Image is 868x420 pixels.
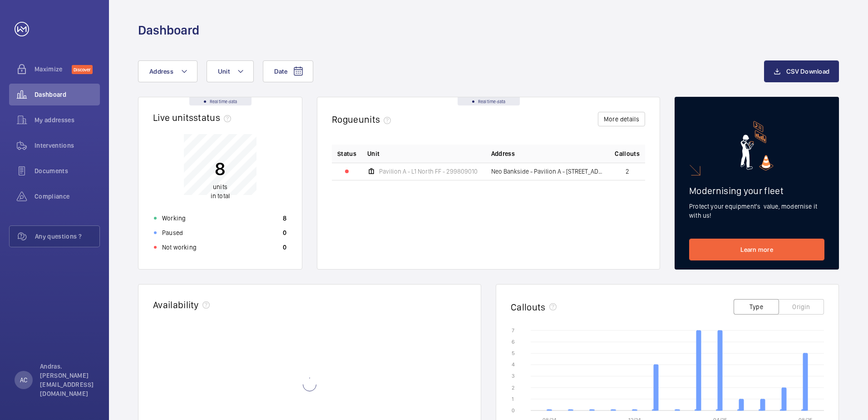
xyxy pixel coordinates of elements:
[512,339,515,345] text: 6
[615,149,640,158] span: Callouts
[689,185,824,196] h2: Modernising your fleet
[35,90,100,99] span: Dashboard
[283,228,286,237] p: 0
[35,192,100,201] span: Compliance
[35,232,99,241] span: Any questions ?
[598,112,645,126] button: More details
[734,299,779,315] button: Type
[512,350,515,356] text: 5
[740,121,774,170] img: marketing-card.svg
[512,373,515,379] text: 3
[162,228,183,237] p: Paused
[512,385,514,391] text: 2
[72,65,93,74] span: Discover
[337,149,356,158] p: Status
[359,114,395,125] span: units
[263,60,313,82] button: Date
[207,60,254,82] button: Unit
[283,214,286,223] p: 8
[218,68,230,75] span: Unit
[162,214,186,223] p: Working
[213,183,227,190] span: units
[379,168,478,175] span: Pavilion A - L1 North FF - 299809010
[283,243,286,252] p: 0
[491,168,604,175] span: Neo Bankside - Pavilion A - [STREET_ADDRESS]
[689,239,824,260] a: Learn more
[20,375,27,385] p: AC
[149,68,173,75] span: Address
[35,141,100,150] span: Interventions
[189,97,252,105] div: Real time data
[779,299,824,315] button: Origin
[162,243,197,252] p: Not working
[211,182,230,200] p: in total
[511,301,546,313] h2: Callouts
[274,68,287,75] span: Date
[367,149,380,158] span: Unit
[35,65,72,74] span: Maximize
[138,60,197,82] button: Address
[211,157,230,180] p: 8
[193,112,235,123] span: status
[512,361,515,368] text: 4
[153,299,199,310] h2: Availability
[786,68,829,75] span: CSV Download
[512,327,514,334] text: 7
[764,60,839,82] button: CSV Download
[689,202,824,220] p: Protect your equipment's value, modernise it with us!
[332,114,395,125] h2: Rogue
[153,112,235,123] h2: Live units
[35,166,100,175] span: Documents
[512,396,514,402] text: 1
[626,168,629,175] span: 2
[40,362,94,398] p: Andras. [PERSON_NAME][EMAIL_ADDRESS][DOMAIN_NAME]
[512,407,515,414] text: 0
[35,115,100,125] span: My addresses
[458,97,520,105] div: Real time data
[138,22,199,39] h1: Dashboard
[491,149,515,158] span: Address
